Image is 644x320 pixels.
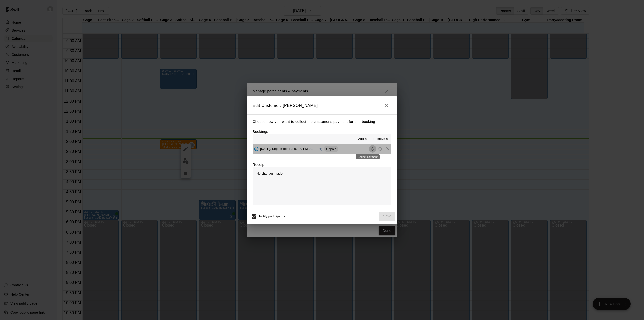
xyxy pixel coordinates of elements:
[253,145,260,153] button: Added - Collect Payment
[309,147,323,151] span: (Current)
[373,137,389,142] span: Remove all
[356,154,380,159] div: Collect payment
[253,144,391,154] button: Added - Collect Payment[DATE], September 19: 02:00 PM(Current)UnpaidCollect paymentRescheduleRemove
[260,147,308,151] span: [DATE], September 19: 02:00 PM
[376,147,384,151] span: Reschedule
[253,119,391,125] p: Choose how you want to collect the customer's payment for this booking
[253,162,265,167] label: Receipt
[358,137,368,142] span: Add all
[369,147,376,151] span: Collect payment
[324,147,338,151] span: Unpaid
[355,135,371,143] button: Add all
[371,135,391,143] button: Remove all
[257,172,283,175] span: No changes made
[247,96,397,114] h2: Edit Customer: [PERSON_NAME]
[384,147,391,151] span: Remove
[259,215,285,218] span: Notify participants
[253,130,268,134] label: Bookings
